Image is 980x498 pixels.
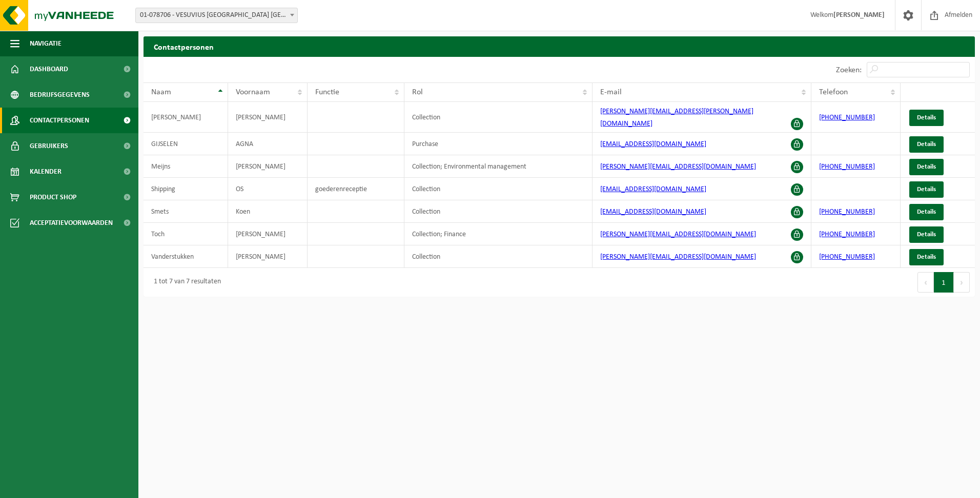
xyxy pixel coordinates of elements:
td: Meijns [144,155,228,178]
button: Next [954,272,970,293]
span: Gebruikers [30,133,68,159]
a: Details [909,204,944,220]
a: [PERSON_NAME][EMAIL_ADDRESS][DOMAIN_NAME] [600,231,756,238]
td: Purchase [404,133,593,155]
a: Details [909,249,944,265]
a: [PERSON_NAME][EMAIL_ADDRESS][DOMAIN_NAME] [600,163,756,171]
span: Product Shop [30,184,76,210]
td: [PERSON_NAME] [144,102,228,133]
td: [PERSON_NAME] [228,155,308,178]
span: Bedrijfsgegevens [30,82,90,108]
a: Details [909,110,944,126]
a: Details [909,136,944,153]
a: Details [909,226,944,243]
a: [EMAIL_ADDRESS][DOMAIN_NAME] [600,140,706,148]
span: Functie [315,88,339,96]
span: Navigatie [30,31,62,56]
td: AGNA [228,133,308,155]
td: Collection [404,245,593,268]
a: [PERSON_NAME][EMAIL_ADDRESS][PERSON_NAME][DOMAIN_NAME] [600,108,753,128]
strong: [PERSON_NAME] [833,11,885,19]
td: Collection; Finance [404,223,593,245]
span: Rol [412,88,423,96]
span: 01-078706 - VESUVIUS BELGIUM NV - OOSTENDE [135,8,298,23]
a: [PHONE_NUMBER] [819,114,875,121]
button: 1 [934,272,954,293]
td: Vanderstukken [144,245,228,268]
td: goederenreceptie [308,178,404,200]
span: Details [917,254,936,260]
span: Voornaam [236,88,270,96]
a: [EMAIL_ADDRESS][DOMAIN_NAME] [600,185,706,193]
span: Kalender [30,159,62,184]
span: Details [917,141,936,148]
span: Details [917,163,936,170]
td: Collection [404,178,593,200]
label: Zoeken: [836,66,862,74]
span: E-mail [600,88,622,96]
a: [PHONE_NUMBER] [819,163,875,171]
td: Shipping [144,178,228,200]
td: GIJSELEN [144,133,228,155]
span: Details [917,186,936,193]
a: Details [909,159,944,175]
a: [EMAIL_ADDRESS][DOMAIN_NAME] [600,208,706,216]
td: Smets [144,200,228,223]
span: Details [917,231,936,238]
a: [PHONE_NUMBER] [819,231,875,238]
span: Contactpersonen [30,108,89,133]
button: Previous [917,272,934,293]
a: [PHONE_NUMBER] [819,208,875,216]
a: [PHONE_NUMBER] [819,253,875,261]
span: Details [917,209,936,215]
td: [PERSON_NAME] [228,102,308,133]
td: Collection [404,200,593,223]
td: [PERSON_NAME] [228,223,308,245]
a: [PERSON_NAME][EMAIL_ADDRESS][DOMAIN_NAME] [600,253,756,261]
td: Toch [144,223,228,245]
span: Telefoon [819,88,848,96]
td: Collection [404,102,593,133]
span: Dashboard [30,56,68,82]
a: Details [909,181,944,198]
td: Collection; Environmental management [404,155,593,178]
h2: Contactpersonen [144,36,975,56]
td: Koen [228,200,308,223]
div: 1 tot 7 van 7 resultaten [149,273,221,292]
span: 01-078706 - VESUVIUS BELGIUM NV - OOSTENDE [136,8,297,23]
span: Naam [151,88,171,96]
span: Acceptatievoorwaarden [30,210,113,236]
span: Details [917,114,936,121]
td: [PERSON_NAME] [228,245,308,268]
td: OS [228,178,308,200]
